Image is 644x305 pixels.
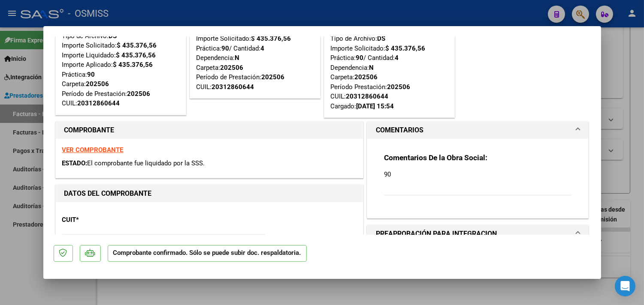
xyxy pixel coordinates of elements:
[127,90,151,98] strong: 202506
[109,32,117,40] strong: DS
[108,245,307,262] p: Comprobante confirmado. Sólo se puede subir doc. respaldatoria.
[387,83,411,91] strong: 202506
[367,122,589,139] mat-expansion-panel-header: COMENTARIOS
[235,54,240,62] strong: N
[376,229,497,239] h1: PREAPROBACIÓN PARA INTEGRACION
[356,54,364,62] strong: 90
[88,71,95,78] strong: 90
[222,45,230,52] strong: 90
[116,51,156,59] strong: $ 435.376,56
[64,126,115,134] strong: COMPROBANTE
[262,73,285,81] strong: 202506
[367,225,589,242] mat-expansion-panel-header: PREAPROBACIÓN PARA INTEGRACION
[86,80,109,88] strong: 202506
[346,92,389,102] div: 20312860644
[395,54,399,62] strong: 4
[386,45,426,52] strong: $ 435.376,56
[355,73,378,81] strong: 202506
[62,215,151,225] p: CUIT
[251,35,291,42] strong: $ 435.376,56
[369,64,374,72] strong: N
[62,31,179,108] div: Tipo de Archivo: Importe Solicitado: Importe Liquidado: Importe Aplicado: Práctica: Carpeta: Perí...
[376,125,423,135] h1: COMENTARIOS
[367,139,589,218] div: COMENTARIOS
[212,82,254,92] div: 20312860644
[331,24,448,111] div: Tipo de Archivo: Importe Solicitado: Práctica: / Cantidad: Dependencia: Carpeta: Período Prestaci...
[357,102,394,110] strong: [DATE] 15:54
[62,146,124,154] a: VER COMPROBANTE
[117,42,157,49] strong: $ 435.376,56
[261,45,265,52] strong: 4
[88,159,205,167] span: El comprobante fue liquidado por la SSS.
[221,64,244,72] strong: 202506
[64,189,152,197] strong: DATOS DEL COMPROBANTE
[384,153,487,162] strong: Comentarios De la Obra Social:
[197,24,314,92] div: Tipo de Archivo: Importe Solicitado: Práctica: / Cantidad: Dependencia: Carpeta: Período de Prest...
[615,276,635,296] div: Open Intercom Messenger
[62,159,88,167] span: ESTADO:
[378,35,386,42] strong: DS
[384,170,572,179] p: 90
[113,61,153,69] strong: $ 435.376,56
[78,99,120,108] div: 20312860644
